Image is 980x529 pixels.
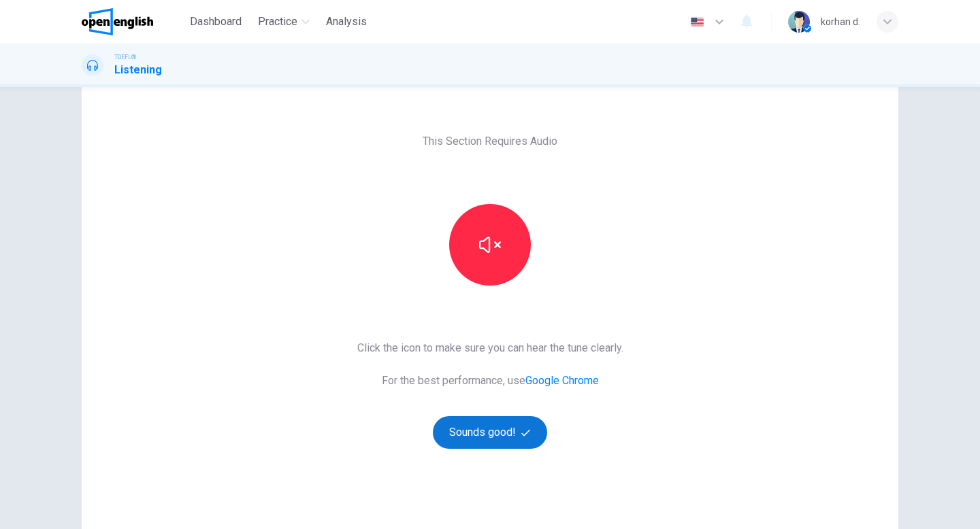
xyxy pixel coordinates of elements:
span: TOEFL® [114,52,136,62]
button: Practice [252,10,315,34]
button: Sounds good! [433,416,547,449]
h1: Listening [114,62,162,78]
span: This Section Requires Audio [423,133,557,150]
button: Dashboard [184,10,247,34]
span: Analysis [326,14,367,30]
span: Practice [258,14,297,30]
span: For the best performance, use [357,373,623,389]
a: OpenEnglish logo [82,8,184,35]
div: korhan d. [821,14,860,30]
a: Google Chrome [525,374,599,387]
span: Click the icon to make sure you can hear the tune clearly. [357,340,623,356]
img: OpenEnglish logo [82,8,153,35]
img: en [689,17,706,27]
img: Profile picture [788,11,810,33]
span: Dashboard [190,14,242,30]
button: Analysis [321,10,372,34]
